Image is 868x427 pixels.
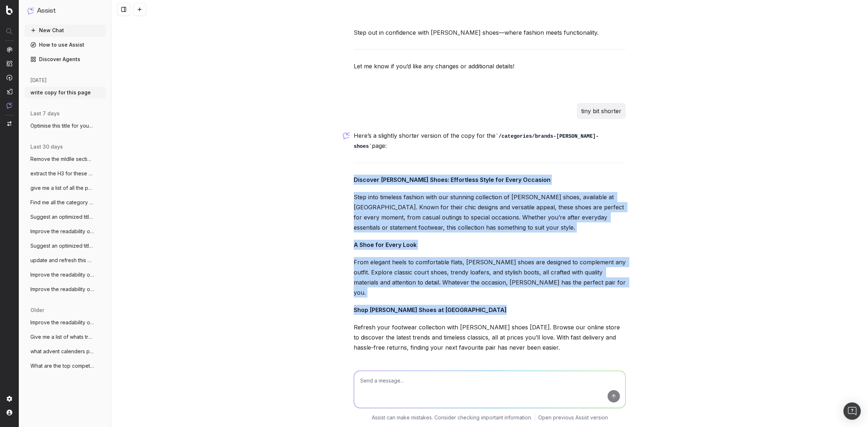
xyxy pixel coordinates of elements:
button: Remove the mIdlle sections of these meta [25,153,106,165]
img: Assist [7,102,12,108]
span: what advent calenders pages can I create [30,348,94,355]
span: Suggest an optimized title and descripti [30,213,94,221]
p: From elegant heels to comfortable flats, [PERSON_NAME] shoes are designed to complement any outfi... [354,257,626,298]
button: Improve the readability of [URL] [25,226,106,237]
strong: A Shoe for Every Look [354,241,417,248]
a: Discover Agents [25,54,106,65]
button: extract the H3 for these pages - Full UR [25,168,106,179]
img: Activation [7,74,12,81]
img: Intelligence [7,60,12,67]
button: Give me a list of whats trendings [25,331,106,343]
button: Assist [27,6,103,16]
a: Open previous Assist version [538,414,608,421]
button: Improve the readability of [URL] [25,317,106,328]
h1: Assist [37,6,56,16]
span: extract the H3 for these pages - Full UR [30,170,94,177]
button: Improve the readability of [URL] [25,283,106,295]
span: Improve the readability of [URL] [30,319,94,326]
button: What are the top competitors ranking for [25,360,106,372]
button: Find me all the category pages that have [25,197,106,208]
span: Suggest an optimized title and descripti [30,242,94,249]
p: Let me know if you’d like any changes or additional details! [354,61,626,71]
button: Optimise this title for youtube - Autumn [25,120,106,132]
span: write copy for this page [30,89,91,96]
span: Optimise this title for youtube - Autumn [30,122,94,129]
img: My account [7,410,12,415]
span: last 30 days [30,143,63,150]
strong: Shop [PERSON_NAME] Shoes at [GEOGRAPHIC_DATA] [354,306,507,313]
span: give me a list of all the pages that hav [30,184,94,192]
img: Switch project [7,121,12,126]
img: Studio [7,89,12,94]
button: Improve the readability of [URL] [25,269,106,281]
button: update and refresh this copy for this pa [25,255,106,266]
p: Step out in confidence with [PERSON_NAME] shoes—where fashion meets functionality. [354,27,626,38]
button: Suggest an optimized title and descripti [25,240,106,252]
span: Remove the mIdlle sections of these meta [30,155,94,163]
a: How to use Assist [25,39,106,51]
p: tiny bit shorter [581,106,621,116]
p: Here’s a slightly shorter version of the copy for the page: [354,131,626,151]
span: Improve the readability of [URL] [30,271,94,278]
img: Setting [7,396,12,402]
img: Assist [27,7,34,14]
span: Find me all the category pages that have [30,199,94,206]
span: older [30,307,44,314]
button: what advent calenders pages can I create [25,346,106,357]
span: What are the top competitors ranking for [30,362,94,370]
span: Give me a list of whats trendings [30,333,94,341]
button: New Chat [25,25,106,36]
span: update and refresh this copy for this pa [30,257,94,264]
button: Suggest an optimized title and descripti [25,211,106,223]
p: Assist can make mistakes. Consider checking important information. [372,414,532,421]
button: write copy for this page [25,87,106,98]
span: [DATE] [30,77,47,84]
img: Botify assist logo [343,132,350,139]
span: Improve the readability of [URL] [30,286,94,293]
span: last 7 days [30,110,60,117]
strong: Discover [PERSON_NAME] Shoes: Effortless Style for Every Occasion [354,176,550,183]
img: Analytics [7,47,12,52]
button: give me a list of all the pages that hav [25,182,106,194]
p: Step into timeless fashion with our stunning collection of [PERSON_NAME] shoes, available at [GEO... [354,192,626,232]
div: Open Intercom Messenger [843,402,861,420]
span: Improve the readability of [URL] [30,228,94,235]
img: Botify logo [6,5,13,15]
p: Refresh your footwear collection with [PERSON_NAME] shoes [DATE]. Browse our online store to disc... [354,322,626,353]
